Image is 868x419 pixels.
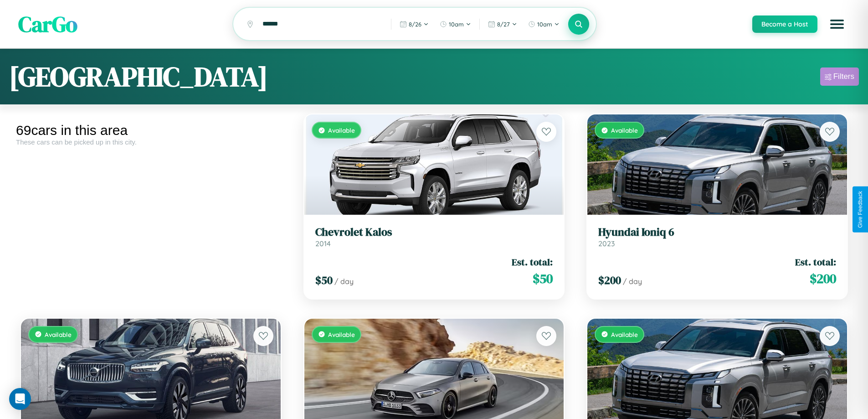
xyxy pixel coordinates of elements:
span: Available [328,331,355,338]
span: Available [45,331,72,338]
div: 69 cars in this area [16,123,286,138]
span: Available [328,126,355,134]
span: CarGo [18,9,77,39]
span: $ 200 [598,273,621,288]
div: These cars can be picked up in this city. [16,138,286,146]
span: $ 200 [810,269,836,288]
button: Become a Host [752,16,817,33]
div: Filters [833,72,854,81]
span: Available [611,331,638,338]
button: 10am [435,17,476,31]
span: 8 / 26 [409,21,421,28]
button: Filters [820,67,859,86]
button: 8/26 [395,17,433,31]
span: 10am [449,21,464,28]
span: Est. total: [512,255,553,269]
span: Available [611,126,638,134]
h3: Hyundai Ioniq 6 [598,226,836,239]
span: Est. total: [795,255,836,269]
span: / day [623,277,642,286]
h3: Chevrolet Kalos [315,226,553,239]
span: $ 50 [315,273,333,288]
div: Open Intercom Messenger [9,388,31,410]
button: 10am [524,17,564,31]
span: $ 50 [533,269,553,288]
span: / day [334,277,354,286]
button: Open menu [824,11,850,37]
span: 8 / 27 [497,21,510,28]
h1: [GEOGRAPHIC_DATA] [9,58,268,95]
a: Hyundai Ioniq 62023 [598,226,836,248]
a: Chevrolet Kalos2014 [315,226,553,248]
span: 2014 [315,239,331,248]
div: Give Feedback [857,191,863,228]
button: 8/27 [483,17,522,31]
span: 10am [537,21,552,28]
span: 2023 [598,239,615,248]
